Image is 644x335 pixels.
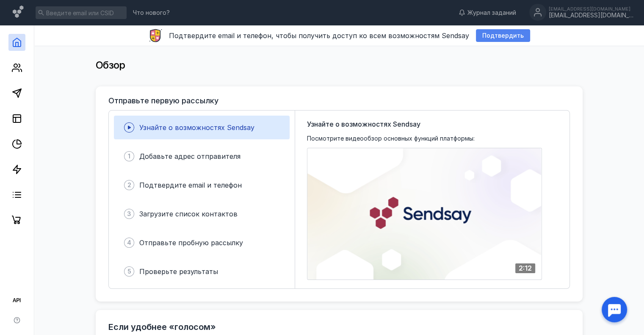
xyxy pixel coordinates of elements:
[139,267,218,276] span: Проверьте результаты
[454,8,520,17] a: Журнал заданий
[128,152,130,161] span: 1
[108,322,216,332] h2: Если удобнее «голосом»
[139,152,240,161] span: Добавьте адрес отправителя
[127,210,131,218] span: 3
[139,181,242,189] span: Подтвердите email и телефон
[96,59,125,71] span: Обзор
[129,10,174,16] a: Что нового?
[133,10,170,16] span: Что нового?
[108,97,218,105] h3: Отправьте первую рассылку
[139,210,238,218] span: Загрузите список контактов
[307,119,420,129] span: Узнайте о возможностях Sendsay
[467,8,516,17] span: Журнал заданий
[127,181,131,189] span: 2
[482,32,524,39] span: Подтвердить
[515,263,535,273] div: 2:12
[476,29,530,42] button: Подтвердить
[127,238,131,247] span: 4
[139,238,243,247] span: Отправьте пробную рассылку
[127,267,131,276] span: 5
[549,12,633,19] div: [EMAIL_ADDRESS][DOMAIN_NAME]
[307,134,475,143] span: Посмотрите видеообзор основных функций платформы:
[36,6,127,19] input: Введите email или CSID
[549,6,633,11] div: [EMAIL_ADDRESS][DOMAIN_NAME]
[139,123,254,132] span: Узнайте о возможностях Sendsay
[169,31,469,40] span: Подтвердите email и телефон, чтобы получить доступ ко всем возможностям Sendsay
